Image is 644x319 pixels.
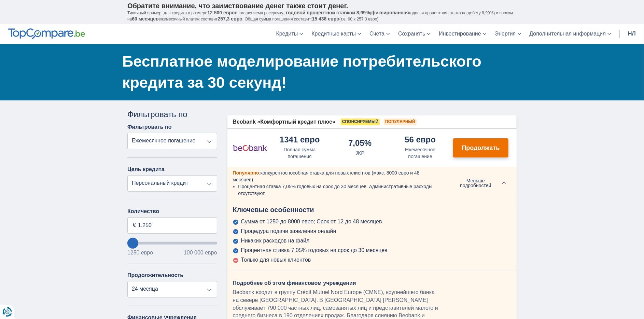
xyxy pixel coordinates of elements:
font: Меньше подробностей [460,178,491,188]
font: Ежемесячное погашение [405,147,435,159]
font: годовая процентная ставка по дебету 8,99%) и сроком на [127,11,513,22]
font: Цель кредита [127,166,165,172]
font: 1250 евро [127,250,153,255]
a: Счета [365,24,394,44]
font: Полная сумма погашения [284,147,316,159]
font: фиксированная [372,10,409,15]
font: Бесплатное моделирование потребительского кредита за 30 секунд! [122,53,481,91]
img: TopCompare [8,28,85,39]
font: Продолжать [462,144,500,151]
font: € [133,222,136,228]
font: Процедура подачи заявления онлайн [241,228,336,234]
button: Продолжать [453,138,508,157]
font: Обратите внимание, что заимствование денег также стоит денег. [127,2,348,10]
font: ежемесячный платеж составит [159,17,218,22]
font: Популярный [385,119,415,124]
font: 12 500 евро [207,10,235,15]
font: Счета [369,31,384,37]
font: 15 438 евро [312,16,339,22]
font: ( [370,11,372,15]
font: Ключевые особенности [233,206,314,213]
font: Подробнее об этом финансовом учреждении [233,280,356,286]
a: нл [624,24,640,44]
font: Кредитные карты [311,31,356,37]
font: Продолжительность [127,272,183,278]
font: Сумма от 1250 до 8000 евро; Срок от 12 до 48 месяцев. [241,219,384,224]
font: нл [628,31,636,37]
font: : [259,170,261,176]
input: хочуЗанять [127,242,217,245]
font: Сохранять [398,31,425,37]
font: Энергия [495,31,516,37]
font: JKP [355,150,364,156]
font: конкурентоспособная ставка для новых клиентов (макс. 8000 евро и 48 месяцев) [233,170,420,182]
font: , годовой процентной ставкой 8,99% [283,10,370,15]
font: в рассрочку [261,11,283,15]
font: Количество [127,208,159,214]
font: Фильтровать по [127,124,172,130]
font: Дополнительная информация [530,31,606,37]
font: 257,3 евро [218,16,242,22]
font: 7,05% [348,138,372,148]
font: Процентная ставка 7,05% годовых на срок до 30 месяцев. Административные расходы отсутствуют. [238,184,433,196]
font: Процентная ставка 7,05% годовых на срок до 30 месяцев [241,247,388,253]
a: Инвестирование [435,24,491,44]
font: Инвестирование [439,31,481,37]
font: Спонсируемый [342,119,378,124]
font: Никаких расходов на файл [241,238,310,244]
font: Популярно [233,170,259,176]
a: Дополнительная информация [526,24,616,44]
font: 100 000 евро [184,250,217,255]
font: Только для новых клиентов [241,257,311,263]
a: Кредиты [272,24,308,44]
font: (т.е. 60 x 257,3 евро). [339,17,380,22]
font: Кредиты [276,31,298,37]
font: 1341 евро [280,135,320,144]
font: Типичный пример: для кредита в размере [127,11,207,15]
button: Меньше подробностей [446,178,511,188]
img: product.pl.alt Beobank [233,139,267,156]
a: Кредитные карты [307,24,365,44]
a: Энергия [491,24,526,44]
font: 60 месяцев [132,16,158,22]
font: Beobank «Комфортный кредит плюс» [233,119,335,125]
a: Сохранять [394,24,435,44]
font: Фильтровать по [127,110,187,119]
font: погашением [237,11,261,15]
font: . Общая сумма погашения составит: [242,17,312,22]
font: с [235,10,238,15]
font: 56 евро [405,135,436,144]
